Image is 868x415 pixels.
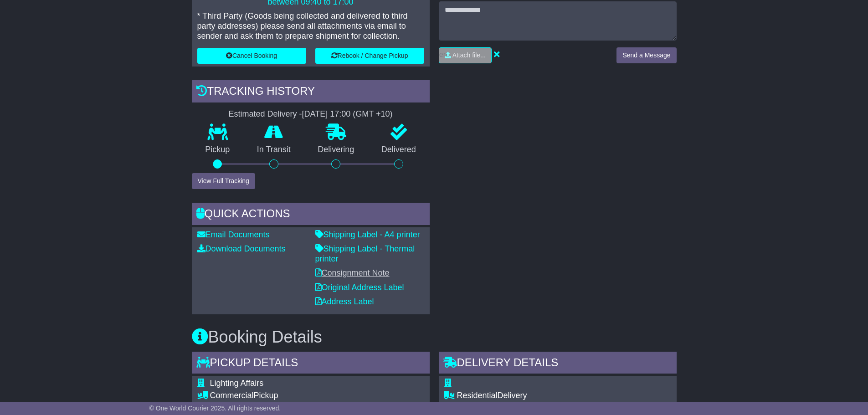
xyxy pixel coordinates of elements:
button: Cancel Booking [197,48,306,64]
div: Delivery [457,391,606,401]
a: Email Documents [197,230,270,239]
p: Delivered [368,145,430,155]
div: Delivery Details [439,352,677,376]
a: Shipping Label - A4 printer [315,230,420,239]
button: View Full Tracking [192,173,255,189]
a: Address Label [315,297,374,306]
div: [DATE] 17:00 (GMT +10) [302,109,393,119]
div: Tracking history [192,80,430,105]
h3: Booking Details [192,328,677,346]
p: In Transit [243,145,304,155]
a: Download Documents [197,244,286,253]
p: * Third Party (Goods being collected and delivered to third party addresses) please send all atta... [197,11,424,41]
a: Shipping Label - Thermal printer [315,244,415,263]
button: Send a Message [616,47,676,63]
span: Commercial [210,391,254,400]
div: Estimated Delivery - [192,109,430,119]
div: Quick Actions [192,203,430,227]
span: © One World Courier 2025. All rights reserved. [149,405,281,412]
p: Pickup [192,145,244,155]
div: Pickup [210,391,385,401]
span: Residential [457,391,498,400]
p: Delivering [304,145,368,155]
div: Pickup Details [192,352,430,376]
button: Rebook / Change Pickup [315,48,424,64]
a: Original Address Label [315,283,404,292]
a: Consignment Note [315,268,390,277]
span: Lighting Affairs [210,379,264,388]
